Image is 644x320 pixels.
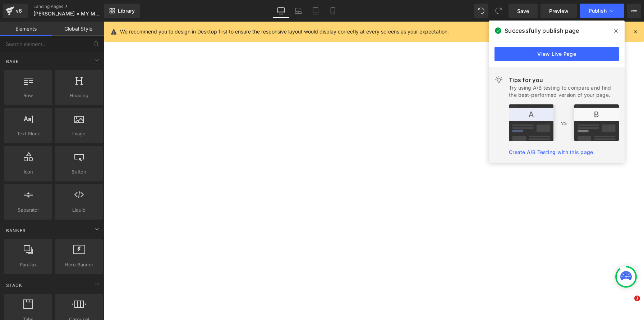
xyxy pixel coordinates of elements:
[580,4,624,18] button: Publish
[549,7,569,15] span: Preview
[6,130,50,138] span: Text Block
[5,58,19,65] span: Base
[118,8,135,14] span: Library
[620,296,637,313] iframe: Intercom live chat
[3,4,28,18] a: v6
[589,8,607,14] span: Publish
[33,11,102,17] span: [PERSON_NAME] × MY MELODY & [PERSON_NAME]
[509,149,593,155] a: Create A/B Testing with this page
[5,282,23,289] span: Stack
[290,4,307,18] a: Laptop
[307,4,324,18] a: Tablet
[57,168,101,176] span: Button
[6,92,50,99] span: Row
[6,206,50,214] span: Separator
[509,76,619,84] div: Tips for you
[634,296,640,301] span: 1
[57,130,101,138] span: Image
[494,47,619,61] a: View Live Page
[491,4,506,18] button: Redo
[57,206,101,214] span: Liquid
[14,6,23,15] div: v6
[6,261,50,269] span: Parallax
[57,92,101,99] span: Heading
[627,4,641,18] button: More
[540,4,577,18] a: Preview
[324,4,341,18] a: Mobile
[509,84,619,99] div: Try using A/B testing to compare and find the best-performed version of your page.
[57,261,101,269] span: Hero Banner
[33,4,116,9] a: Landing Pages
[52,22,104,36] a: Global Style
[494,76,503,84] img: light.svg
[272,4,290,18] a: Desktop
[505,26,579,35] span: Successfully publish page
[104,4,140,18] a: New Library
[6,168,50,176] span: Icon
[5,227,27,234] span: Banner
[474,4,488,18] button: Undo
[517,7,529,15] span: Save
[509,104,619,141] img: tip.png
[120,28,449,36] p: We recommend you to design in Desktop first to ensure the responsive layout would display correct...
